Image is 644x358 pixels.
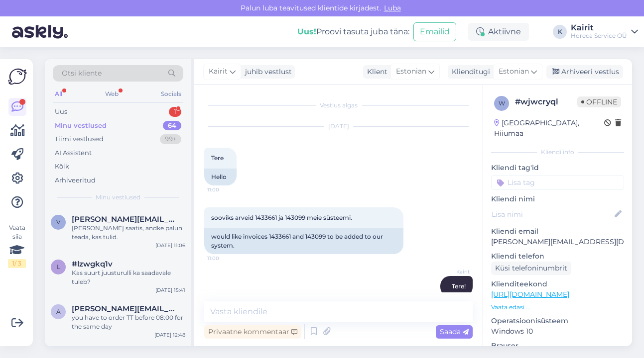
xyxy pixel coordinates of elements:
[499,99,505,107] span: w
[209,66,228,77] span: Kairit
[55,176,96,185] div: Arhiveeritud
[211,154,224,162] span: Tere
[204,228,403,254] div: would like invoices 1433661 and 143099 to be added to our system.
[491,175,624,190] input: Lisa tag
[491,148,624,157] div: Kliendi info
[491,226,624,237] p: Kliendi email
[491,251,624,262] p: Kliendi telefon
[571,32,627,40] div: Horeca Service OÜ
[55,107,67,117] div: Uus
[204,101,473,110] div: Vestlus algas
[363,67,387,77] div: Klient
[160,134,181,144] div: 99+
[448,67,490,77] div: Klienditugi
[440,327,469,336] span: Saada
[72,224,185,242] div: [PERSON_NAME] saatis, andke palun teada, kas tulid.
[55,134,104,144] div: Tiimi vestlused
[492,209,613,220] input: Lisa nimi
[55,162,69,172] div: Kõik
[494,118,604,139] div: [GEOGRAPHIC_DATA], Hiiumaa
[491,262,571,275] div: Küsi telefoninumbrit
[491,326,624,337] p: Windows 10
[72,304,175,313] span: alice@kotkotempire.com
[8,67,27,86] img: Askly Logo
[491,303,624,312] p: Vaata edasi ...
[491,163,624,173] p: Kliendi tag'id
[154,331,185,339] div: [DATE] 12:48
[577,96,621,107] span: Offline
[8,259,26,268] div: 1 / 3
[491,290,569,299] a: [URL][DOMAIN_NAME]
[381,3,404,12] span: Luba
[163,121,181,131] div: 64
[553,25,567,39] div: K
[515,96,577,108] div: # wjwcryql
[155,286,185,294] div: [DATE] 15:41
[546,65,623,79] div: Arhiveeri vestlus
[571,24,627,32] div: Kairit
[169,107,181,117] div: 1
[491,237,624,247] p: [PERSON_NAME][EMAIL_ADDRESS][DOMAIN_NAME]
[297,27,316,36] b: Uus!
[571,24,638,40] a: KairitHoreca Service OÜ
[396,66,426,77] span: Estonian
[241,67,292,77] div: juhib vestlust
[491,341,624,351] p: Brauser
[53,88,64,100] div: All
[56,308,61,315] span: a
[207,255,245,262] span: 11:00
[55,121,107,131] div: Minu vestlused
[62,68,102,79] span: Otsi kliente
[159,88,183,100] div: Socials
[55,148,92,158] div: AI Assistent
[204,122,473,131] div: [DATE]
[297,26,409,38] div: Proovi tasuta juba täna:
[72,313,185,331] div: you have to order TT before 08:00 for the same day
[468,23,529,41] div: Aktiivne
[155,242,185,249] div: [DATE] 11:06
[432,268,470,275] span: Kairit
[491,194,624,204] p: Kliendi nimi
[72,268,185,286] div: Kas suurt juusturulli ka saadavale tuleb?
[103,88,121,100] div: Web
[56,218,60,226] span: v
[211,214,352,221] span: sooviks arveid 1433661 ja 143099 meie süsteemi.
[8,223,26,268] div: Vaata siia
[207,186,245,193] span: 11:00
[204,325,301,339] div: Privaatne kommentaar
[96,193,140,202] span: Minu vestlused
[204,169,237,185] div: Hello
[491,316,624,326] p: Operatsioonisüsteem
[72,260,113,268] span: #lzwgkq1v
[57,263,60,270] span: l
[499,66,529,77] span: Estonian
[491,279,624,289] p: Klienditeekond
[413,22,456,41] button: Emailid
[72,215,175,224] span: virko.tugevus@delice.ee
[452,282,466,290] span: Tere!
